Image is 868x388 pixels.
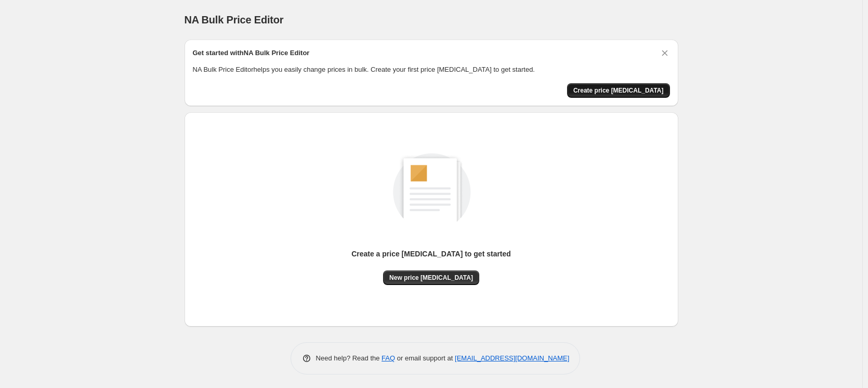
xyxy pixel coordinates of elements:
[660,48,670,58] button: Dismiss card
[193,64,670,75] p: NA Bulk Price Editor helps you easily change prices in bulk. Create your first price [MEDICAL_DAT...
[567,83,670,98] button: Create price change job
[389,274,473,282] span: New price [MEDICAL_DATA]
[573,86,664,95] span: Create price [MEDICAL_DATA]
[185,14,284,25] span: NA Bulk Price Editor
[455,354,569,362] a: [EMAIL_ADDRESS][DOMAIN_NAME]
[193,48,310,58] h2: Get started with NA Bulk Price Editor
[383,270,479,285] button: New price [MEDICAL_DATA]
[382,354,395,362] a: FAQ
[316,354,382,362] span: Need help? Read the
[351,249,511,259] p: Create a price [MEDICAL_DATA] to get started
[395,354,455,362] span: or email support at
